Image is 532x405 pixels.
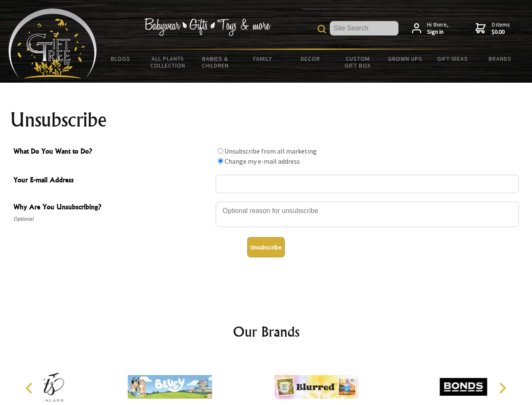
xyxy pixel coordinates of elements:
a: All Plants Collection [144,50,192,74]
span: Hi there, [427,21,449,36]
span: Optional [13,214,211,224]
a: Decor [286,50,334,67]
a: Grown Ups [381,50,429,67]
a: 0 items$0.00 [476,21,510,36]
a: Family [239,50,287,67]
a: Babies & Children [192,50,239,74]
input: What Do You Want to Do? [218,148,223,154]
span: Why Are You Unsubscribing? [13,202,211,214]
button: Unsubscribe [247,237,285,257]
input: Your E-mail Address [216,175,519,193]
span: Your E-mail Address [13,175,211,187]
span: What Do You Want to Do? [13,146,211,158]
a: Hi there,Sign in [412,21,449,36]
button: Next [493,379,511,397]
img: product search [318,25,326,33]
label: Unsubscribe from all marketing [225,147,317,155]
span: 0 items [492,21,510,36]
a: Custom Gift Box [334,50,382,74]
a: Brands [476,50,524,67]
img: Babywear - Gifts - Toys & more [144,18,270,36]
input: Site Search [330,21,398,35]
button: Previous [21,379,40,397]
h2: Our Brands [17,321,516,342]
input: What Do You Want to Do? [218,158,223,164]
img: Babyware - Gifts - Toys and more... [8,8,97,78]
label: Change my e-mail address [225,157,300,165]
a: BLOGS [97,50,144,67]
h1: Unsubscribe [10,110,522,130]
strong: $0.00 [492,28,510,36]
textarea: Why Are You Unsubscribing? [216,202,519,227]
a: Gift Ideas [429,50,476,67]
strong: Sign in [427,28,449,36]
